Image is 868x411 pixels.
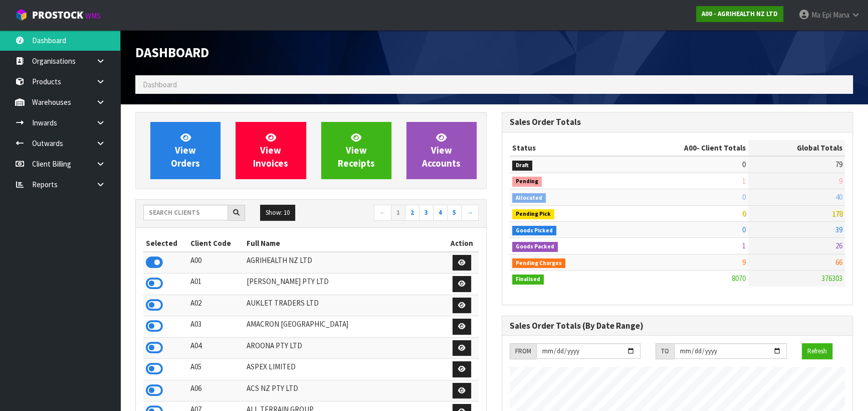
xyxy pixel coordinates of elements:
td: A02 [188,295,244,316]
h3: Sales Order Totals [510,117,845,127]
a: 2 [405,205,419,221]
span: View Invoices [253,131,288,169]
th: - Client Totals [620,140,748,156]
td: AUKLET TRADERS LTD [244,295,445,316]
span: 9 [839,176,842,186]
button: Show: 10 [260,205,295,221]
small: WMS [85,11,101,21]
th: Selected [143,235,188,251]
span: View Receipts [338,131,375,169]
div: TO [656,343,674,359]
a: → [461,205,479,221]
span: Allocated [512,193,546,203]
span: 0 [742,160,746,169]
span: 79 [835,160,842,169]
a: A00 - AGRIHEALTH NZ LTD [696,6,783,22]
td: A06 [188,380,244,401]
a: ViewAccounts [406,122,477,179]
span: A00 [684,143,697,153]
th: Action [445,235,479,251]
span: 9 [742,257,746,267]
span: 376303 [821,273,842,283]
a: 3 [419,205,433,221]
span: View Accounts [422,131,461,169]
span: Finalised [512,275,544,285]
span: 0 [742,209,746,218]
span: 8070 [732,273,746,283]
th: Status [510,140,620,156]
td: AROONA PTY LTD [244,337,445,359]
a: ViewInvoices [236,122,306,179]
span: Dashboard [135,44,209,61]
td: A03 [188,316,244,338]
a: ViewReceipts [321,122,391,179]
td: A04 [188,337,244,359]
span: Pending [512,177,542,187]
span: 1 [742,241,746,250]
img: cube-alt.png [15,9,28,21]
th: Full Name [244,235,445,251]
span: 66 [835,257,842,267]
input: Search clients [143,205,228,220]
a: ← [374,205,391,221]
td: A05 [188,359,244,380]
button: Refresh [802,343,832,359]
span: Ma Epi [811,10,831,20]
td: A01 [188,273,244,295]
td: ACS NZ PTY LTD [244,380,445,401]
span: View Orders [171,131,200,169]
span: Goods Packed [512,242,558,252]
span: 1 [742,176,746,186]
th: Client Code [188,235,244,251]
span: Goods Picked [512,226,556,236]
span: ProStock [32,9,83,22]
td: AMACRON [GEOGRAPHIC_DATA] [244,316,445,338]
a: 5 [447,205,462,221]
span: Dashboard [143,80,177,89]
td: ASPEX LIMITED [244,359,445,380]
nav: Page navigation [319,205,479,222]
a: 1 [391,205,405,221]
span: Draft [512,161,532,171]
span: 40 [835,192,842,202]
h3: Sales Order Totals (By Date Range) [510,321,845,331]
span: Mana [833,10,849,20]
span: 0 [742,192,746,202]
strong: A00 - AGRIHEALTH NZ LTD [702,10,778,18]
span: Pending Pick [512,209,554,219]
td: AGRIHEALTH NZ LTD [244,252,445,273]
td: [PERSON_NAME] PTY LTD [244,273,445,295]
a: 4 [433,205,448,221]
span: 0 [742,225,746,234]
td: A00 [188,252,244,273]
th: Global Totals [748,140,845,156]
span: 178 [832,209,842,218]
span: 39 [835,225,842,234]
span: 26 [835,241,842,250]
span: Pending Charges [512,258,565,268]
div: FROM [510,343,536,359]
a: ViewOrders [150,122,221,179]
